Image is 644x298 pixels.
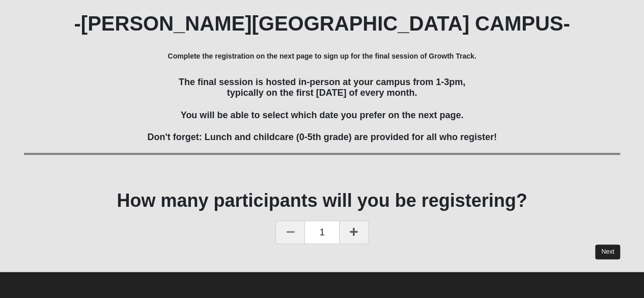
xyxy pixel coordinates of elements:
[24,189,621,211] h1: How many participants will you be registering?
[305,221,339,244] span: 1
[168,52,477,60] b: Complete the registration on the next page to sign up for the final session of Growth Track.
[595,245,620,259] a: Next
[147,132,496,142] span: Don't forget: Lunch and childcare (0-5th grade) are provided for all who register!
[227,88,417,98] span: typically on the first [DATE] of every month.
[74,12,570,35] b: -[PERSON_NAME][GEOGRAPHIC_DATA] CAMPUS-
[179,77,465,87] span: The final session is hosted in-person at your campus from 1-3pm,
[181,110,464,120] span: You will be able to select which date you prefer on the next page.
